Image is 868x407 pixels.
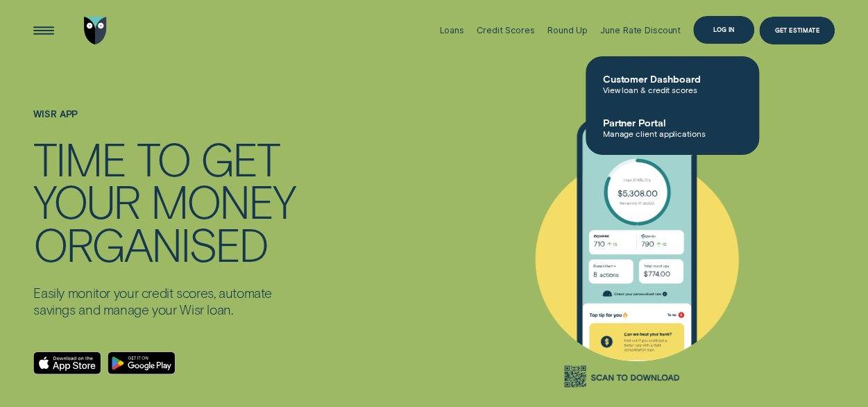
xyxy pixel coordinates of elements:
h1: WISR APP [33,109,298,137]
span: Partner Portal [602,117,742,128]
div: Round Up [547,25,588,35]
div: MONEY [151,179,295,222]
span: View loan & credit scores [602,85,742,94]
a: Customer DashboardView loan & credit scores [586,62,759,106]
div: TO [137,137,190,179]
div: Log in [713,27,734,33]
a: Get Estimate [759,17,834,44]
div: GET [201,137,279,179]
a: Android App on Google Play [108,351,177,375]
div: TIME [33,137,126,179]
span: Manage client applications [602,128,742,138]
button: Log in [693,16,754,44]
div: Loans [439,25,463,35]
img: Wisr [84,17,107,44]
div: June Rate Discount [600,25,681,35]
p: Easily monitor your credit scores, automate savings and manage your Wisr loan. [33,285,298,318]
div: YOUR [33,179,139,222]
button: Open Menu [30,17,58,44]
h4: TIME TO GET YOUR MONEY ORGANISED [33,137,298,265]
div: ORGANISED [33,222,266,265]
a: Download on the App Store [33,351,103,375]
div: Credit Scores [477,25,534,35]
span: Customer Dashboard [602,73,742,85]
a: Partner PortalManage client applications [586,106,759,149]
